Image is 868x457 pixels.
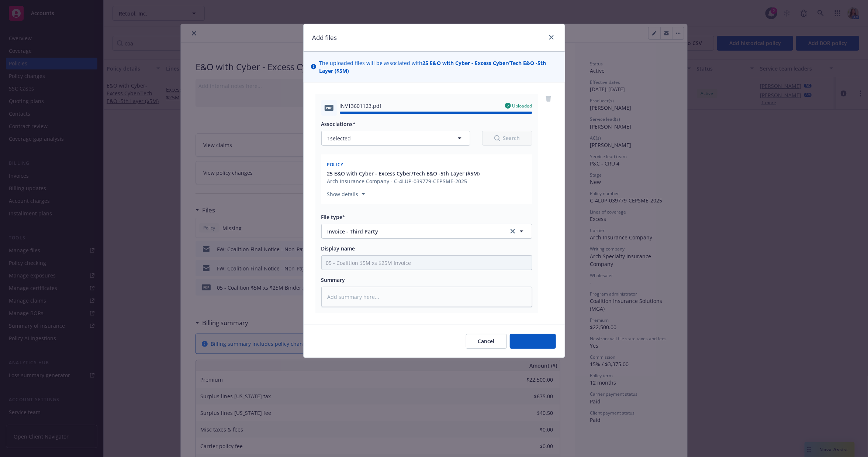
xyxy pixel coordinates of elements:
span: Display name [321,245,355,252]
a: clear selection [508,227,517,236]
input: Add display name here... [322,256,532,270]
span: Invoice - Third Party [328,228,498,235]
span: File type* [321,214,346,221]
span: Summary [321,276,345,283]
button: Invoice - Third Partyclear selection [321,224,532,239]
